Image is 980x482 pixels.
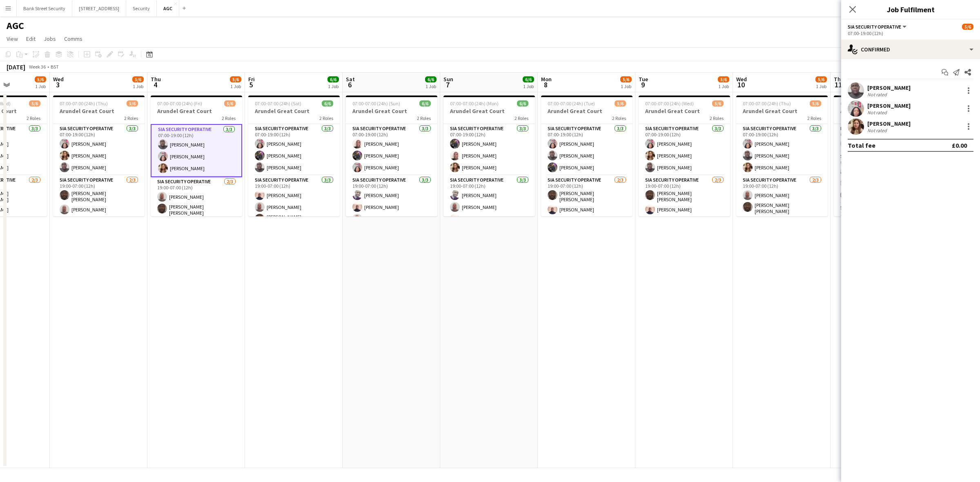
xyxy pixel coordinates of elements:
app-card-role: SIA Security Operative3/307:00-19:00 (12h)[PERSON_NAME][PERSON_NAME][PERSON_NAME] [443,124,535,175]
span: 5/6 [230,76,241,82]
h3: Arundel Great Court [736,107,828,115]
span: Comms [64,35,82,42]
span: 11 [833,80,844,89]
span: 2 Roles [612,115,626,121]
div: 1 Job [816,83,826,89]
div: 07:00-19:00 (12h) [848,30,973,36]
span: 10 [735,80,747,89]
span: 6/6 [517,100,528,107]
span: Wed [53,76,64,83]
div: BST [51,64,59,70]
span: 5/6 [29,100,40,107]
span: 07:00-07:00 (24h) (Sat) [255,100,301,107]
app-card-role: SIA Security Operative3/307:00-19:00 (12h)[PERSON_NAME][PERSON_NAME][PERSON_NAME] [834,152,925,203]
span: 2 Roles [124,115,138,121]
h3: Arundel Great Court [834,107,925,115]
app-job-card: 07:00-07:00 (24h) (Fri)6/7Arundel Great Court3 RolesHoliday Approved1/107:00-19:00 (12h)[PERSON_N... [834,96,925,216]
div: Total fee [848,141,875,149]
div: 1 Job [718,83,729,89]
div: 1 Job [230,83,241,89]
span: 2 Roles [514,115,528,121]
span: SIA Security Operative [848,24,901,30]
app-job-card: 07:00-07:00 (24h) (Mon)6/6Arundel Great Court2 RolesSIA Security Operative3/307:00-19:00 (12h)[PE... [443,96,535,216]
app-card-role: SIA Security Operative2/319:00-07:00 (12h)[PERSON_NAME] [PERSON_NAME][PERSON_NAME] [541,175,633,229]
span: 07:00-07:00 (24h) (Sun) [352,100,400,107]
div: £0.00 [952,141,967,149]
span: 6/6 [322,100,333,107]
span: 5 [247,80,255,89]
div: 1 Job [621,83,631,89]
span: View [7,35,18,42]
h3: Arundel Great Court [541,107,633,115]
div: [PERSON_NAME] [867,84,911,91]
div: 1 Job [523,83,534,89]
a: Edit [23,33,39,44]
app-job-card: 07:00-07:00 (24h) (Wed)5/6Arundel Great Court2 RolesSIA Security Operative3/307:00-19:00 (12h)[PE... [639,96,730,216]
app-card-role: SIA Security Operative3/307:00-19:00 (12h)[PERSON_NAME][PERSON_NAME][PERSON_NAME] [346,124,437,175]
app-card-role: SIA Security Operative2/319:00-07:00 (12h)[PERSON_NAME][PERSON_NAME] [PERSON_NAME] [151,177,242,231]
div: 1 Job [35,83,46,89]
span: 6/6 [523,76,534,82]
span: 07:00-07:00 (24h) (Mon) [450,100,499,107]
span: Thu [834,76,844,83]
div: 1 Job [133,83,143,89]
span: Sat [346,76,355,83]
app-card-role: SIA Security Operative3/307:00-19:00 (12h)[PERSON_NAME][PERSON_NAME][PERSON_NAME] [248,124,340,175]
span: 9 [637,80,648,89]
button: [STREET_ADDRESS] [72,0,126,16]
span: 6 [345,80,355,89]
span: Week 36 [27,64,47,70]
span: 5/6 [620,76,632,82]
span: Wed [736,76,747,83]
button: AGC [157,0,179,16]
app-card-role: SIA Security Operative3/307:00-19:00 (12h)[PERSON_NAME][PERSON_NAME][PERSON_NAME] [639,124,730,175]
span: 5/6 [132,76,144,82]
app-card-role: SIA Security Operative2/319:00-07:00 (12h)[PERSON_NAME] [PERSON_NAME][PERSON_NAME] [53,175,145,229]
div: [PERSON_NAME] [867,120,911,127]
app-card-role: SIA Security Operative2/319:00-07:00 (12h)[PERSON_NAME] [PERSON_NAME][PERSON_NAME] [639,175,730,229]
app-job-card: 07:00-07:00 (24h) (Sat)6/6Arundel Great Court2 RolesSIA Security Operative3/307:00-19:00 (12h)[PE... [248,96,340,216]
span: 3 [52,80,64,89]
span: 07:00-07:00 (24h) (Tue) [548,100,595,107]
h3: Arundel Great Court [53,107,145,115]
div: Not rated [867,91,889,98]
h3: Arundel Great Court [346,107,437,115]
app-card-role: Holiday Approved1/107:00-19:00 (12h)[PERSON_NAME] [834,124,925,152]
span: Tue [639,76,648,83]
span: 07:00-07:00 (24h) (Wed) [645,100,694,107]
span: Jobs [44,35,56,42]
app-job-card: 07:00-07:00 (24h) (Sun)6/6Arundel Great Court2 RolesSIA Security Operative3/307:00-19:00 (12h)[PE... [346,96,437,216]
app-card-role: SIA Security Operative3/319:00-07:00 (12h)[PERSON_NAME][PERSON_NAME][PERSON_NAME] [346,175,437,227]
span: 5/6 [815,76,827,82]
span: 6/6 [419,100,431,107]
span: 6/6 [327,76,339,82]
span: 07:00-07:00 (24h) (Thu) [743,100,791,107]
button: SIA Security Operative [848,24,908,30]
div: 1 Job [425,83,436,89]
span: 5/6 [712,100,724,107]
app-card-role: SIA Security Operative3/307:00-19:00 (12h)[PERSON_NAME][PERSON_NAME][PERSON_NAME] [541,124,633,175]
app-card-role: SIA Security Operative2/319:00-07:00 (12h)[PERSON_NAME][PERSON_NAME] [PERSON_NAME] [736,175,828,229]
h3: Arundel Great Court [151,107,242,115]
span: 5/6 [810,100,821,107]
h3: Arundel Great Court [443,107,535,115]
app-job-card: 07:00-07:00 (24h) (Thu)5/6Arundel Great Court2 RolesSIA Security Operative3/307:00-19:00 (12h)[PE... [736,96,828,216]
span: 5/6 [718,76,729,82]
span: Edit [26,35,36,42]
button: Bank Street Security [17,0,72,16]
span: 2 Roles [27,115,40,121]
span: 07:00-07:00 (24h) (Thu) [60,100,108,107]
span: 07:00-07:00 (24h) (Fri) [157,100,202,107]
h3: Job Fulfilment [841,4,980,15]
span: 2 Roles [222,115,236,121]
a: Jobs [40,33,59,44]
span: Mon [541,76,552,83]
span: 4 [149,80,161,89]
h3: Arundel Great Court [248,107,340,115]
div: 07:00-07:00 (24h) (Fri)5/6Arundel Great Court2 RolesSIA Security Operative3/307:00-19:00 (12h)[PE... [151,96,242,216]
span: 6/6 [425,76,437,82]
span: 2 Roles [807,115,821,121]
